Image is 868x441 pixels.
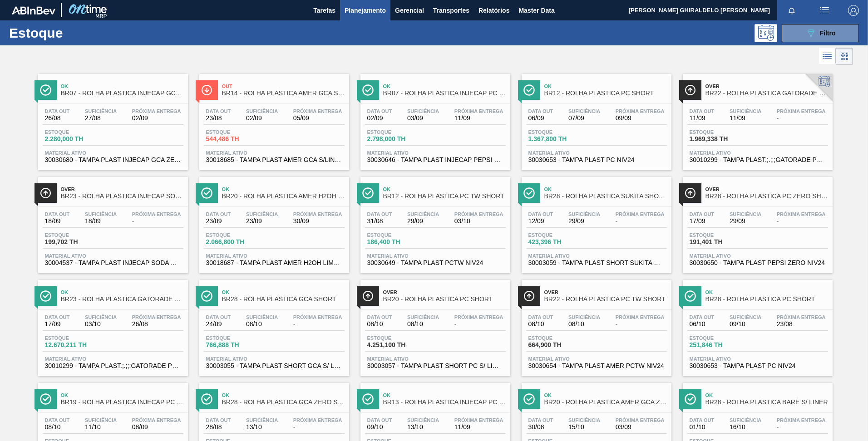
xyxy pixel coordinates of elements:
span: Ok [544,186,667,192]
img: Logout [848,5,859,16]
a: ÍconeOkBR12 - ROLHA PLÁSTICA PC SHORTData out06/09Suficiência07/09Próxima Entrega09/09Estoque1.36... [515,67,676,170]
span: Próxima Entrega [132,108,181,114]
a: ÍconeOkBR12 - ROLHA PLÁSTICA PC TW SHORTData out31/08Suficiência29/09Próxima Entrega03/10Estoque1... [354,170,515,273]
span: Material ativo [528,150,665,156]
span: Próxima Entrega [293,314,342,320]
span: 30030653 - TAMPA PLAST PC NIV24 [690,363,826,369]
span: Over [705,83,828,89]
span: 30018685 - TAMPA PLAST AMER GCA S/LINER [206,157,342,163]
a: ÍconeOkBR20 - ROLHA PLÁSTICA AMER H2OH LIMÃO SHORTData out23/09Suficiência23/09Próxima Entrega30/... [192,170,354,273]
span: Suficiência [246,211,278,217]
span: 08/10 [367,321,392,328]
span: 24/09 [206,321,231,328]
span: BR28 - ROLHA PLÁSTICA GCA SHORT [222,296,345,303]
span: 199,702 TH [45,239,108,245]
span: Próxima Entrega [293,108,342,114]
span: - [454,321,503,328]
img: Ícone [40,393,51,405]
span: Próxima Entrega [293,211,342,217]
span: Material ativo [690,356,826,362]
span: Data out [690,108,715,114]
span: 02/09 [367,115,392,122]
span: 2.798,000 TH [367,136,431,142]
a: ÍconeOverBR22 - ROLHA PLÁSTICA GATORADE NORMALData out11/09Suficiência11/09Próxima Entrega-Estoqu... [676,67,837,170]
img: Ícone [523,84,535,96]
span: Planejamento [345,5,386,16]
span: Próxima Entrega [132,211,181,217]
span: 30004537 - TAMPA PLAST INJECAP SODA S/LINER [45,260,181,266]
span: 15/10 [568,424,600,431]
span: 23/09 [206,218,231,225]
span: Data out [367,108,392,114]
img: Ícone [523,290,535,302]
span: Master Data [518,5,554,16]
span: Suficiência [246,314,278,320]
span: - [616,321,665,328]
span: Ok [222,186,345,192]
span: 30/09 [293,218,342,225]
span: Material ativo [367,356,503,362]
a: ÍconeOkBR28 - ROLHA PLÁSTICA GCA SHORTData out24/09Suficiência08/10Próxima Entrega-Estoque766,888... [192,273,354,376]
span: 01/10 [690,424,715,431]
span: Out [222,83,345,89]
img: Ícone [685,84,696,96]
span: Estoque [528,232,592,238]
span: 23/09 [246,218,278,225]
span: 09/09 [616,115,665,122]
span: Material ativo [206,150,342,156]
span: - [293,424,342,431]
a: ÍconeOkBR28 - ROLHA PLÁSTICA SUKITA SHORTData out12/09Suficiência29/09Próxima Entrega-Estoque423,... [515,170,676,273]
span: 766,888 TH [206,342,270,348]
img: Ícone [362,290,374,302]
span: Data out [528,108,553,114]
img: Ícone [523,187,535,199]
span: BR28 - ROLHA PLÁSTICA BARÉ S/ LINER [705,399,828,406]
span: Ok [61,289,183,295]
span: Over [544,289,667,295]
span: Ok [705,289,828,295]
span: 28/08 [206,424,231,431]
span: 30003057 - TAMPA PLAST SHORT PC S/ LINER [367,363,503,369]
span: Suficiência [568,314,600,320]
span: 23/08 [206,115,231,122]
span: 30030650 - TAMPA PLAST PEPSI ZERO NIV24 [690,260,826,266]
span: Over [383,289,506,295]
span: 11/09 [690,115,715,122]
span: 251,846 TH [690,342,753,348]
img: Ícone [362,187,374,199]
span: BR28 - ROLHA PLÁSTICA PC ZERO SHORT [705,193,828,200]
span: 02/09 [132,115,181,122]
span: 09/10 [367,424,392,431]
span: BR13 - ROLHA PLÁSTICA INJECAP PC SHORT [383,399,506,406]
span: Data out [528,417,553,423]
span: 11/10 [85,424,117,431]
img: Ícone [201,84,212,96]
span: Ok [544,83,667,89]
span: 08/10 [246,321,278,328]
span: 23/08 [777,321,826,328]
span: Estoque [528,129,592,135]
span: Estoque [690,232,753,238]
a: ÍconeOverBR28 - ROLHA PLÁSTICA PC ZERO SHORTData out17/09Suficiência29/09Próxima Entrega-Estoque1... [676,170,837,273]
span: Over [61,186,183,192]
span: Próxima Entrega [293,417,342,423]
span: Relatórios [478,5,509,16]
span: Data out [690,314,715,320]
span: Data out [206,417,231,423]
span: 02/09 [246,115,278,122]
img: Ícone [201,290,212,302]
span: Suficiência [730,211,761,217]
span: Data out [690,417,715,423]
span: Ok [222,392,345,398]
img: Ícone [201,393,212,405]
span: 29/09 [568,218,600,225]
span: 30003059 - TAMPA PLAST SHORT SUKITA S/ LINER [528,260,665,266]
a: ÍconeOkBR28 - ROLHA PLÁSTICA PC SHORTData out06/10Suficiência09/10Próxima Entrega23/08Estoque251,... [676,273,837,376]
span: Data out [690,211,715,217]
span: BR20 - ROLHA PLÁSTICA PC SHORT [383,296,506,303]
span: 2.066,800 TH [206,239,270,245]
span: Data out [45,417,70,423]
span: Material ativo [206,253,342,259]
span: Suficiência [568,108,600,114]
a: ÍconeOkBR07 - ROLHA PLÁSTICA INJECAP PC ZERO SHORTData out02/09Suficiência03/09Próxima Entrega11/... [354,67,515,170]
